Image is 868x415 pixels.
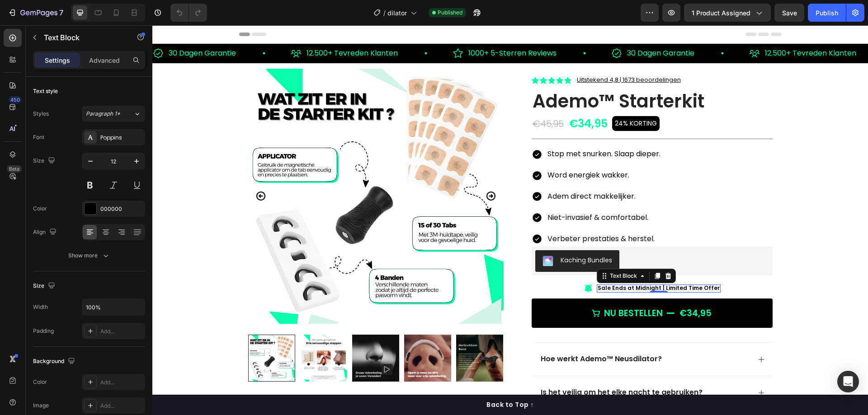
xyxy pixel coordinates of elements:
button: Paragraph 1* [82,106,145,122]
u: Uitstekend 4,8 | 1673 beoordelingen [425,50,528,59]
button: NU BESTELLEN [379,273,620,303]
p: Verbeter prestaties & herstel. [395,207,508,220]
span: Published [438,9,462,17]
div: Styles [33,110,49,118]
div: Kaching Bundles [408,230,460,240]
span: 1 product assigned [692,8,750,18]
div: Poppins [100,134,143,142]
p: Word energiek wakker. [395,144,508,157]
div: Padding [33,327,54,335]
p: Advanced [89,56,120,65]
button: 7 [4,4,67,22]
div: Font [33,133,44,141]
p: Is het veilig om het elke nacht te gebruiken? [388,363,550,372]
div: Undo/Redo [170,4,207,22]
span: Paragraph 1* [86,110,120,118]
div: Background [33,355,77,368]
div: Add... [100,402,143,410]
p: Settings [45,56,70,65]
div: 450 [9,96,22,103]
p: Sale Ends at Midnight | Limited Time Offer [445,259,567,266]
div: Rich Text Editor. Editing area: main [444,259,568,267]
h1: Ademo™ Starterkit [379,63,620,89]
button: Show more [33,247,145,264]
button: 1 product assigned [684,4,771,22]
div: €34,95 [526,282,560,295]
div: Open Intercom Messenger [837,371,859,392]
div: €45,95 [379,92,412,105]
a: Uitstekend 4,8 | 1673 beoordelingen [425,49,528,60]
div: €34,95 [416,90,456,106]
p: Hoe werkt Ademo™ Neusdilator? [388,329,509,339]
div: Size [33,280,57,292]
div: Back to Top ↑ [334,375,382,384]
p: 24% KORTING [462,93,505,104]
button: Kaching Bundles [383,225,467,247]
button: Publish [808,4,846,22]
p: Adem direct makkelijker. [395,165,508,178]
p: 7 [59,7,63,18]
span: dilator [387,8,407,18]
div: 000000 [100,205,143,213]
iframe: Design area [152,25,868,415]
div: Color [33,205,47,213]
button: Save [774,4,804,22]
div: Beta [7,165,22,173]
div: Text Block [456,247,486,255]
div: Align [33,226,58,238]
div: Add... [100,327,143,336]
div: NU BESTELLEN [452,283,510,294]
p: Text Block [44,32,121,43]
img: KachingBundles.png [390,230,401,241]
span: / [383,8,386,18]
div: Color [33,378,47,386]
input: Auto [82,299,145,315]
p: Niet-invasief & comfortabel. [395,186,508,199]
div: Width [33,303,48,311]
button: Carousel Next Arrow [333,165,344,176]
p: Stop met snurken. Slaap dieper. [395,122,508,135]
div: Add... [100,378,143,387]
div: Publish [816,8,838,18]
div: Image [33,401,49,410]
div: Size [33,155,57,167]
div: Show more [68,251,110,260]
div: Text style [33,87,58,95]
span: Save [782,9,797,17]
